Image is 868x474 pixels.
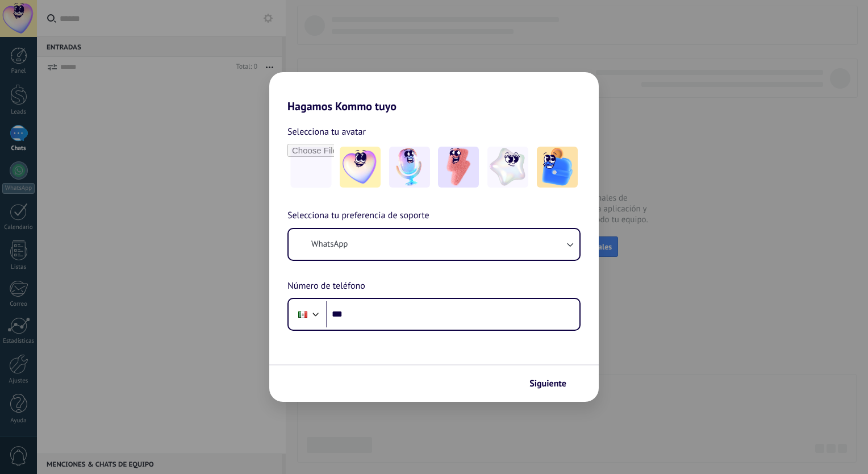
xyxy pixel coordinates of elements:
[487,147,528,188] img: -4.jpeg
[524,374,582,393] button: Siguiente
[529,380,566,388] span: Siguiente
[287,124,366,139] span: Selecciona tu avatar
[438,147,479,188] img: -3.jpeg
[269,72,599,113] h2: Hagamos Kommo tuyo
[287,209,429,223] span: Selecciona tu preferencia de soporte
[340,147,381,188] img: -1.jpeg
[311,239,348,250] span: WhatsApp
[537,147,578,188] img: -5.jpeg
[289,229,579,260] button: WhatsApp
[292,302,314,326] div: Mexico: + 52
[389,147,430,188] img: -2.jpeg
[287,279,365,294] span: Número de teléfono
